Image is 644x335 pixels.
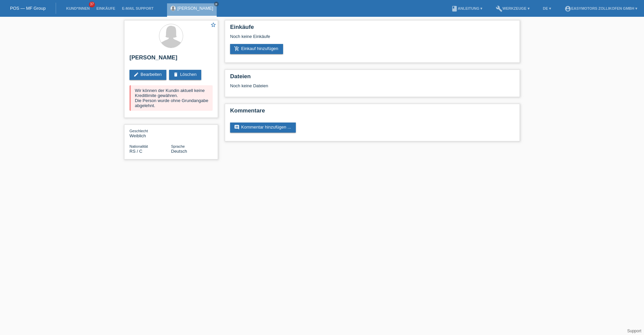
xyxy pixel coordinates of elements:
[215,2,218,6] i: close
[129,149,142,154] span: Serbien / C / 21.10.2001
[234,46,239,51] i: add_shopping_cart
[129,128,171,138] div: Weiblich
[177,6,213,11] a: [PERSON_NAME]
[129,70,166,80] a: editBearbeiten
[230,73,515,83] h2: Dateien
[169,70,201,80] a: deleteLöschen
[129,129,148,133] span: Geschlecht
[230,83,435,88] div: Noch keine Dateien
[451,5,458,12] i: book
[93,6,118,10] a: Einkäufe
[210,22,216,28] i: star_border
[540,6,554,10] a: DE ▾
[448,6,486,10] a: bookAnleitung ▾
[565,5,571,12] i: account_circle
[230,107,515,117] h2: Kommentare
[230,34,515,44] div: Noch keine Einkäufe
[492,6,533,10] a: buildWerkzeuge ▾
[561,6,641,10] a: account_circleEasymotors Zollikofen GmbH ▾
[171,149,187,154] span: Deutsch
[230,24,515,34] h2: Einkäufe
[496,5,502,12] i: build
[89,2,95,7] span: 37
[627,329,641,333] a: Support
[63,6,93,10] a: Kund*innen
[214,2,219,6] a: close
[129,85,213,111] div: Wir können der Kundin aktuell keine Kreditlimite gewähren. Die Person wurde ohne Grundangabe abge...
[129,144,148,148] span: Nationalität
[230,123,296,133] a: commentKommentar hinzufügen ...
[210,22,216,29] a: star_border
[119,6,157,10] a: E-Mail Support
[133,72,139,77] i: edit
[173,72,178,77] i: delete
[129,54,213,64] h2: [PERSON_NAME]
[171,144,185,148] span: Sprache
[10,6,46,11] a: POS — MF Group
[230,44,283,54] a: add_shopping_cartEinkauf hinzufügen
[234,125,239,130] i: comment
